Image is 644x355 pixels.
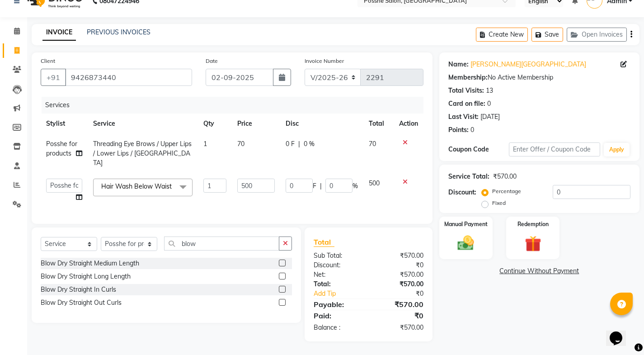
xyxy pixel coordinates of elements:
th: Service [88,114,198,134]
label: Percentage [492,187,521,195]
div: [DATE] [480,112,500,122]
span: F [313,181,316,191]
div: Total: [307,279,368,289]
label: Redemption [517,220,549,228]
div: Membership: [448,73,488,82]
div: Blow Dry Straight Medium Length [41,259,139,268]
span: | [298,139,300,149]
iframe: chat widget [606,319,635,346]
span: Posshe for products [46,140,77,157]
input: Search or Scan [164,237,279,251]
label: Fixed [492,199,506,207]
div: ₹0 [368,260,430,270]
div: Payable: [307,299,368,310]
span: 0 F [286,139,295,149]
div: Points: [448,125,469,135]
div: 0 [487,99,491,109]
div: Blow Dry Straight Long Length [41,272,131,281]
div: ₹0 [379,289,430,298]
div: Paid: [307,310,368,321]
th: Price [232,114,280,134]
div: ₹570.00 [368,251,430,260]
div: ₹570.00 [368,323,430,332]
div: 0 [470,125,474,135]
th: Qty [198,114,232,134]
th: Stylist [41,114,88,134]
div: Discount: [307,260,368,270]
div: No Active Membership [448,73,630,82]
div: ₹570.00 [368,270,430,279]
input: Enter Offer / Coupon Code [509,142,600,156]
input: Search by Name/Mobile/Email/Code [65,69,192,86]
div: Blow Dry Straight Out Curls [41,298,122,308]
div: ₹570.00 [493,172,517,181]
span: 1 [203,140,207,148]
div: Last Visit: [448,112,479,122]
div: Services [42,97,430,114]
a: [PERSON_NAME][GEOGRAPHIC_DATA] [470,60,586,69]
a: INVOICE [42,24,76,41]
div: Service Total: [448,172,489,181]
span: | [320,181,322,191]
button: Open Invoices [567,28,627,42]
div: Total Visits: [448,86,484,95]
span: 70 [237,140,244,148]
img: _gift.svg [520,234,546,254]
span: 500 [369,179,380,187]
div: ₹0 [368,310,430,321]
span: Hair Wash Below Waist [101,182,172,190]
button: +91 [41,69,66,86]
span: 0 % [304,139,315,149]
img: _cash.svg [452,234,479,253]
a: Continue Without Payment [441,266,638,276]
div: Net: [307,270,368,279]
a: x [172,182,176,190]
label: Client [41,57,55,65]
a: PREVIOUS INVOICES [87,28,150,36]
label: Manual Payment [444,220,488,228]
div: Discount: [448,188,476,197]
button: Create New [476,28,528,42]
th: Total [363,114,393,134]
div: Name: [448,60,469,69]
div: Coupon Code [448,145,509,154]
div: Sub Total: [307,251,368,260]
label: Invoice Number [305,57,344,65]
span: 70 [369,140,376,148]
a: Add Tip [307,289,379,298]
span: % [353,181,358,191]
div: 13 [486,86,493,95]
label: Date [206,57,218,65]
span: Total [314,237,334,247]
div: Balance : [307,323,368,332]
button: Apply [604,143,630,156]
th: Action [394,114,423,134]
span: Threading Eye Brows / Upper Lips / Lower Lips / [GEOGRAPHIC_DATA] [93,140,192,167]
th: Disc [280,114,363,134]
div: ₹570.00 [368,299,430,310]
div: Blow Dry Straight In Curls [41,285,116,294]
button: Save [531,28,563,42]
div: ₹570.00 [368,279,430,289]
div: Card on file: [448,99,485,109]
